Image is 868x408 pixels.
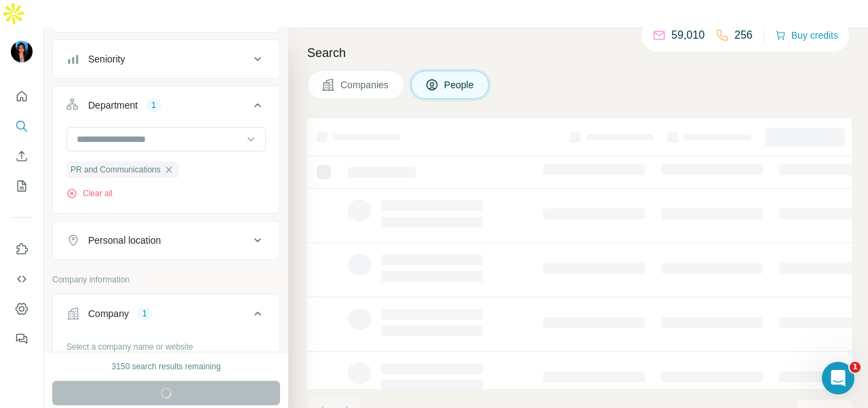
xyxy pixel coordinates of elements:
button: Dashboard [11,297,33,321]
span: People [444,78,475,92]
div: Select a company name or website [66,335,266,353]
p: 256 [734,27,753,43]
img: Avatar [11,41,33,62]
iframe: Intercom live chat [822,362,854,394]
div: 3150 search results remaining [112,360,221,373]
button: Buy credits [775,26,838,45]
span: PR and Communications [71,164,161,176]
div: Personal location [88,234,161,247]
button: Personal location [53,224,279,257]
span: 1 [850,362,861,373]
button: Quick start [11,84,33,109]
p: Company information [52,274,280,286]
div: 1 [146,99,161,111]
button: Department1 [53,89,279,127]
div: Seniority [88,52,125,66]
div: 1 [137,308,153,320]
button: My lists [11,174,33,198]
button: Feedback [11,327,33,351]
button: Company1 [53,297,279,335]
button: Use Surfe on LinkedIn [11,237,33,261]
button: Enrich CSV [11,144,33,168]
div: Department [88,98,138,112]
span: Companies [340,78,390,92]
button: Clear all [66,187,113,200]
div: Company [88,307,129,320]
button: Seniority [53,43,279,75]
button: Search [11,114,33,138]
button: Use Surfe API [11,267,33,291]
p: 59,010 [671,27,705,43]
h4: Search [307,43,852,62]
